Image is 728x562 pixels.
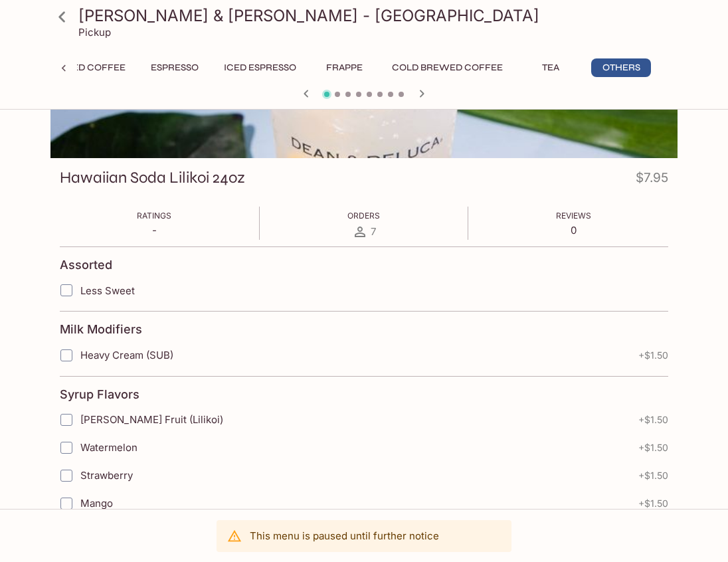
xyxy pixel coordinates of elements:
[78,5,672,26] h3: [PERSON_NAME] & [PERSON_NAME] - [GEOGRAPHIC_DATA]
[521,58,581,77] button: Tea
[137,211,171,221] span: Ratings
[60,387,139,402] h4: Syrup Flavors
[60,167,245,188] h3: Hawaiian Soda Lilikoi 24oz
[591,58,651,77] button: Others
[556,211,591,221] span: Reviews
[137,224,171,236] p: -
[80,497,113,510] span: Mango
[638,442,668,453] span: + $1.50
[347,211,380,221] span: Orders
[80,284,135,297] span: Less Sweet
[80,469,133,482] span: Strawberry
[638,470,668,481] span: + $1.50
[385,58,510,77] button: Cold Brewed Coffee
[636,167,668,193] h4: $7.95
[80,441,137,454] span: Watermelon
[250,529,439,542] p: This menu is paused until further notice
[80,413,223,426] span: [PERSON_NAME] Fruit (Lilikoi)
[80,349,173,361] span: Heavy Cream (SUB)
[60,322,142,337] h4: Milk Modifiers
[371,225,376,238] span: 7
[638,498,668,509] span: + $1.50
[314,58,374,77] button: Frappe
[60,258,112,272] h4: Assorted
[36,58,133,77] button: Brewed Coffee
[556,224,591,236] p: 0
[78,26,111,39] p: Pickup
[638,350,668,361] span: + $1.50
[217,58,304,77] button: Iced Espresso
[143,58,206,77] button: Espresso
[638,415,668,425] span: + $1.50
